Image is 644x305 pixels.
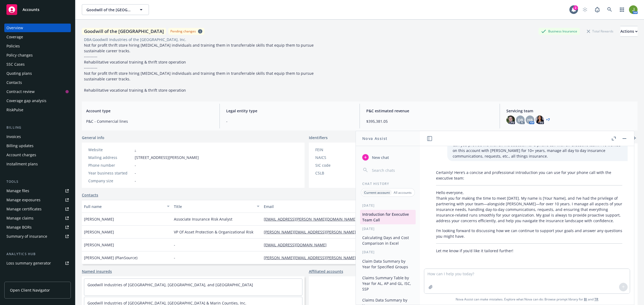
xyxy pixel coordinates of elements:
[135,155,199,160] span: [STREET_ADDRESS][PERSON_NAME]
[4,251,71,257] div: Analytics hub
[6,42,20,50] div: Policies
[6,106,23,114] div: RiskPulse
[174,204,254,209] div: Title
[356,203,420,208] div: [DATE]
[594,297,598,302] a: TR
[539,28,580,35] div: Business Insurance
[6,205,42,213] div: Manage certificates
[6,232,47,241] div: Summary of insurance
[360,257,416,271] button: Claim Data Summary by Year for Specified Groups
[174,242,175,248] span: -
[82,269,112,274] a: Named insureds
[82,28,166,35] div: Goodwill of the [GEOGRAPHIC_DATA]
[84,255,137,261] span: [PERSON_NAME] (PlanSource)
[315,147,360,152] div: FEIN
[573,5,578,10] div: 2
[535,116,544,124] img: photo
[4,2,71,17] a: Accounts
[546,118,550,121] a: +7
[6,214,34,222] div: Manage claims
[4,51,71,59] a: Policy changes
[6,160,38,168] div: Installment plans
[174,216,232,222] span: Associate Insurance Risk Analyst
[6,196,41,204] div: Manage exposures
[4,24,71,32] a: Overview
[86,118,213,124] span: P&C - Commercial lines
[4,223,71,232] a: Manage BORs
[360,152,416,162] button: New chat
[264,217,361,222] a: [EMAIL_ADDRESS][PERSON_NAME][DOMAIN_NAME]
[4,78,71,87] a: Contacts
[6,24,23,32] div: Overview
[456,294,598,305] span: Nova Assist can make mistakes. Explore what Nova can do: Browse prompt library for and
[6,187,29,195] div: Manage files
[264,229,391,235] a: [PERSON_NAME][EMAIL_ADDRESS][PERSON_NAME][DOMAIN_NAME]
[6,51,33,59] div: Policy changes
[264,255,391,260] a: [PERSON_NAME][EMAIL_ADDRESS][PERSON_NAME][DOMAIN_NAME]
[174,229,253,235] span: VP Of Asset Protection & Organizational Risk
[23,8,39,12] span: Accounts
[506,108,633,114] span: Servicing team
[518,117,523,123] span: DB
[315,155,360,160] div: NAICS
[6,151,36,159] div: Account charges
[88,170,133,176] div: Year business started
[315,162,360,168] div: SIC code
[592,4,603,15] a: Report a Bug
[135,147,136,152] a: -
[4,87,71,96] a: Contract review
[6,60,25,69] div: SSC Cases
[604,4,615,15] a: Search
[436,228,622,239] p: I’m looking forward to discussing how we can continue to support your goals and answer any questi...
[168,28,204,35] span: Pending changes
[362,136,387,141] h1: Nova Assist
[4,42,71,50] a: Policies
[172,200,262,213] button: Title
[360,210,416,224] button: Introduction for Executive Team Call
[4,151,71,159] a: Account charges
[84,242,114,248] span: [PERSON_NAME]
[584,28,616,35] div: Total Rewards
[360,233,416,248] button: Calculating Days and Cost Comparison in Excel
[82,192,98,198] a: Contacts
[453,142,622,159] p: Can you provide me with an introduction for a phone call with an executive team. I've worked on t...
[4,187,71,195] a: Manage files
[6,69,32,78] div: Quoting plans
[87,282,253,287] a: Goodwill Industries of [GEOGRAPHIC_DATA], [GEOGRAPHIC_DATA], and [GEOGRAPHIC_DATA]
[88,147,133,152] div: Website
[4,60,71,69] a: SSC Cases
[84,37,186,42] div: DBA: Goodwill Industries of the [GEOGRAPHIC_DATA], Inc.
[86,7,133,13] span: Goodwill of the [GEOGRAPHIC_DATA]
[309,135,328,140] span: Identifiers
[84,43,315,93] span: Not for profit thrift store hiring [MEDICAL_DATA] individuals and training them in transferrable ...
[4,214,71,222] a: Manage claims
[631,135,638,141] a: add
[6,87,35,96] div: Contract review
[4,125,71,130] div: Billing
[6,142,34,150] div: Billing updates
[356,181,420,186] div: Chat History
[86,108,213,114] span: Account type
[84,204,164,209] div: Full name
[4,196,71,204] a: Manage exposures
[84,216,114,222] span: [PERSON_NAME]
[580,4,590,15] a: Start snowing
[394,190,412,195] p: All accounts
[371,155,389,160] span: New chat
[4,160,71,168] a: Installment plans
[88,162,133,168] div: Phone number
[4,69,71,78] a: Quoting plans
[4,179,71,184] div: Tools
[174,255,175,261] span: -
[371,166,414,174] input: Search chats
[436,190,622,224] p: Hello everyone, Thank you for making the time to meet [DATE]. My name is [Your Name], and I’ve ha...
[135,170,136,176] span: -
[135,178,136,184] span: -
[84,229,114,235] span: [PERSON_NAME]
[6,223,32,232] div: Manage BORs
[88,178,133,184] div: Company size
[4,33,71,41] a: Coverage
[10,287,50,293] span: Open Client Navigator
[226,118,353,124] span: -
[4,142,71,150] a: Billing updates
